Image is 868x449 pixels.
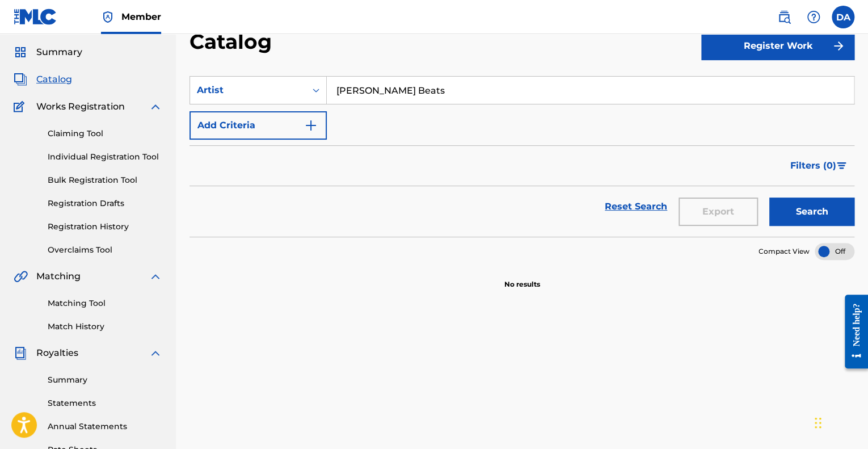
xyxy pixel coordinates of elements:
a: Claiming Tool [48,128,162,140]
img: Matching [14,270,28,283]
img: Summary [14,45,27,59]
div: Artist [197,83,299,97]
a: Matching Tool [48,297,162,309]
div: Help [802,6,825,28]
div: Widget de chat [811,395,868,449]
img: filter [837,162,846,169]
a: Public Search [773,6,795,28]
a: Bulk Registration Tool [48,174,162,186]
button: Add Criteria [189,111,327,140]
a: Registration History [48,221,162,233]
h2: Catalog [189,29,277,54]
form: Search Form [189,76,854,237]
a: Individual Registration Tool [48,151,162,163]
a: SummarySummary [14,45,82,59]
a: Reset Search [599,194,673,219]
img: Catalog [14,73,27,86]
button: Search [769,198,854,226]
p: No results [504,266,540,289]
span: Matching [36,270,81,283]
img: MLC Logo [14,9,57,25]
span: Compact View [759,246,810,257]
a: Summary [48,374,162,386]
img: f7272a7cc735f4ea7f67.svg [832,39,845,53]
iframe: Resource Center [836,286,868,377]
span: Member [121,10,161,23]
span: Catalog [36,73,72,86]
img: Royalties [14,346,27,360]
a: Statements [48,397,162,409]
span: Works Registration [36,100,125,114]
img: expand [149,346,162,360]
button: Register Work [701,32,854,60]
img: help [807,10,820,24]
img: Works Registration [14,100,28,114]
span: Royalties [36,346,78,360]
iframe: Chat Widget [811,395,868,449]
img: Top Rightsholder [101,10,115,24]
a: CatalogCatalog [14,73,72,86]
div: Arrastrar [815,406,821,440]
a: Registration Drafts [48,198,162,209]
span: Summary [36,45,82,59]
a: Overclaims Tool [48,244,162,256]
img: 9d2ae6d4665cec9f34b9.svg [304,119,318,132]
span: Filters ( 0 ) [790,159,836,173]
img: expand [149,270,162,283]
button: Filters (0) [783,152,854,180]
img: expand [149,100,162,114]
a: Match History [48,321,162,333]
img: search [777,10,791,24]
a: Annual Statements [48,421,162,433]
div: User Menu [832,6,854,28]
